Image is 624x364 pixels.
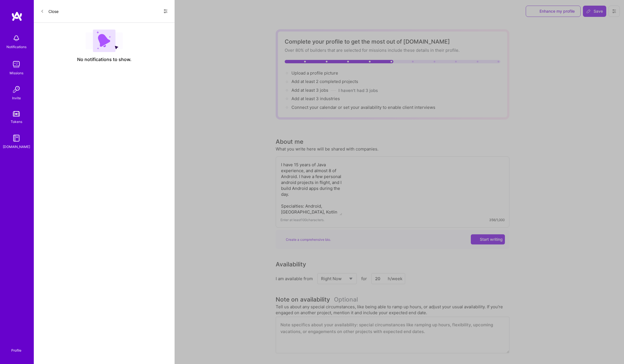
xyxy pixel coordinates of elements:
div: Tokens [11,119,22,125]
button: Close [41,7,59,16]
div: [DOMAIN_NAME] [3,144,30,150]
img: logo [11,11,23,21]
div: Notifications [6,44,26,50]
img: bell [11,33,22,44]
img: guide book [11,132,22,144]
img: empty [86,30,123,52]
img: tokens [13,111,20,116]
div: Invite [12,95,21,101]
img: teamwork [11,59,22,70]
span: No notifications to show. [77,57,132,62]
div: Missions [10,70,23,76]
img: Invite [11,84,22,95]
div: Profile [11,347,21,353]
